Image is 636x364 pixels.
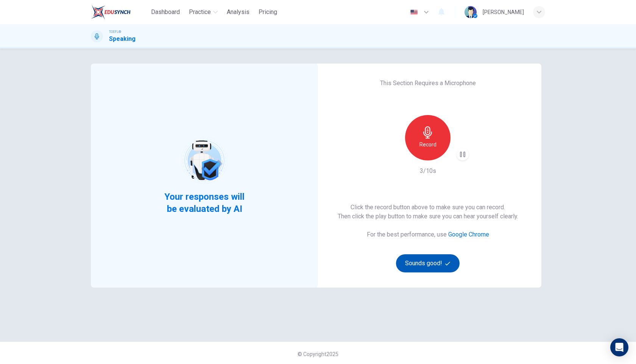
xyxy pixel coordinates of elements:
[396,254,460,272] button: Sounds good!
[448,231,489,238] a: Google Chrome
[380,79,476,88] h6: This Section Requires a Microphone
[420,166,436,176] h6: 3/10s
[419,140,436,149] h6: Record
[405,115,450,160] button: Record
[109,34,136,44] h1: Speaking
[338,203,518,221] h6: Click the record button above to make sure you can record. Then click the play button to make sur...
[186,5,221,19] button: Practice
[159,191,251,215] span: Your responses will be evaluated by AI
[180,136,228,184] img: robot icon
[259,8,277,17] span: Pricing
[298,351,338,357] span: © Copyright 2025
[91,5,148,20] a: EduSynch logo
[227,8,249,17] span: Analysis
[224,5,253,19] button: Analysis
[409,9,419,15] img: en
[151,8,180,17] span: Dashboard
[109,29,121,34] span: TOEFL®
[91,5,131,20] img: EduSynch logo
[465,6,477,18] img: Profile picture
[483,8,524,17] div: [PERSON_NAME]
[610,338,628,356] div: Open Intercom Messenger
[367,230,489,239] h6: For the best performance, use
[256,5,280,19] button: Pricing
[148,5,183,19] button: Dashboard
[189,8,211,17] span: Practice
